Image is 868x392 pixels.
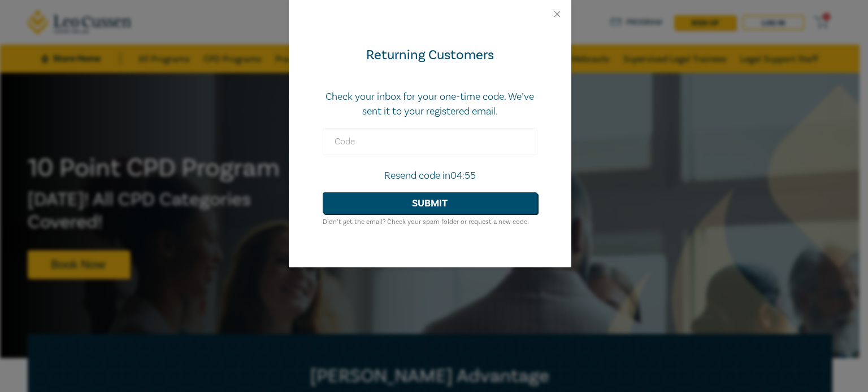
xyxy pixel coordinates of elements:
[323,90,537,119] p: Check your inbox for your one-time code. We’ve sent it to your registered email.
[323,46,537,64] div: Returning Customers
[323,218,529,226] small: Didn’t get the email? Check your spam folder or request a new code.
[323,192,537,214] button: Submit
[323,169,537,183] p: Resend code in 04:55
[552,9,562,19] button: Close
[323,128,537,155] input: Code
